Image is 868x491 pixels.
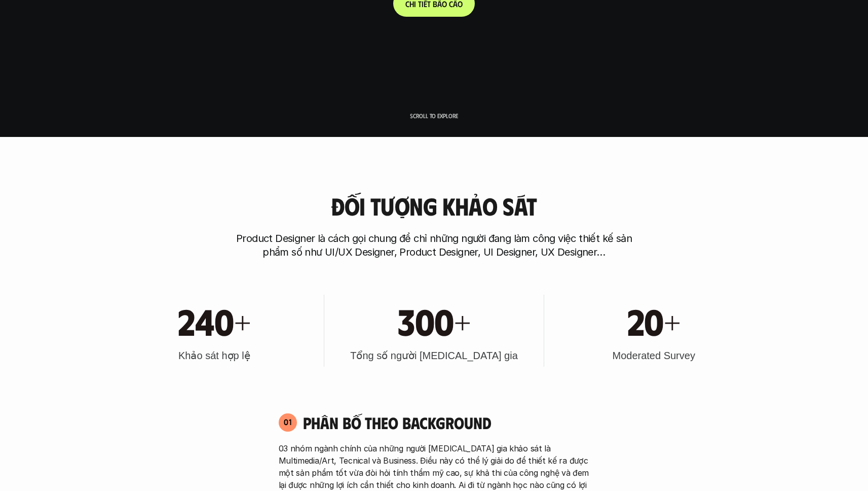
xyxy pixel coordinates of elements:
[178,348,250,363] h3: Khảo sát hợp lệ
[627,299,681,342] h1: 20+
[232,232,637,259] p: Product Designer là cách gọi chung để chỉ những người đang làm công việc thiết kế sản phẩm số như...
[303,413,590,432] h4: Phân bố theo background
[410,112,458,119] p: Scroll to explore
[284,418,292,426] p: 01
[331,193,537,220] h3: Đối tượng khảo sát
[398,299,470,342] h1: 300+
[178,299,250,342] h1: 240+
[350,348,518,363] h3: Tổng số người [MEDICAL_DATA] gia
[612,348,695,363] h3: Moderated Survey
